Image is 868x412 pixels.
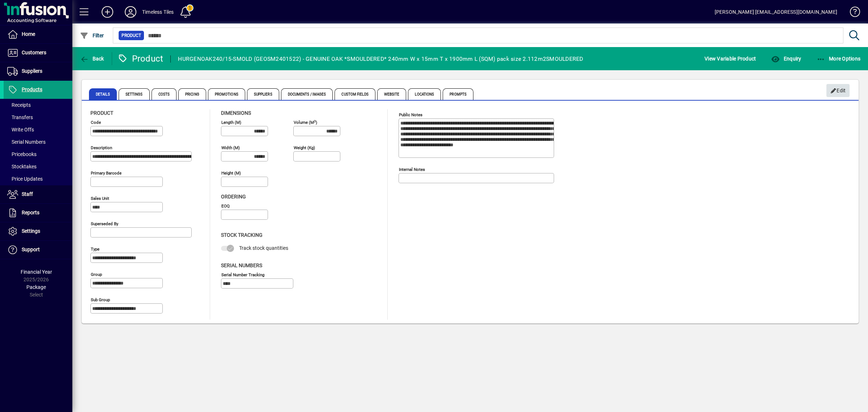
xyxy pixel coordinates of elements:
[4,111,72,123] a: Transfers
[91,145,112,150] mat-label: Description
[294,120,317,125] mat-label: Volume (m )
[294,145,315,150] mat-label: Weight (Kg)
[22,247,40,252] span: Support
[4,123,72,136] a: Write Offs
[4,148,72,160] a: Pricebooks
[715,6,837,18] div: [PERSON_NAME] [EMAIL_ADDRESS][DOMAIN_NAME]
[844,1,859,25] a: Knowledge Base
[830,85,846,97] span: Edit
[22,31,35,37] span: Home
[705,53,756,64] span: View Variable Product
[78,52,106,65] button: Back
[142,6,174,18] div: Timeless Tiles
[826,84,850,97] button: Edit
[221,145,240,150] mat-label: Width (m)
[22,210,39,215] span: Reports
[90,110,113,116] span: Product
[21,269,52,275] span: Financial Year
[89,88,117,100] span: Details
[247,88,279,100] span: Suppliers
[7,139,46,145] span: Serial Numbers
[408,88,441,100] span: Locations
[769,52,803,65] button: Enquiry
[119,5,142,18] button: Profile
[335,88,375,100] span: Custom Fields
[4,99,72,111] a: Receipts
[221,272,264,277] mat-label: Serial Number tracking
[4,62,72,80] a: Suppliers
[22,228,40,234] span: Settings
[91,297,110,302] mat-label: Sub group
[399,167,425,172] mat-label: Internal Notes
[96,5,119,18] button: Add
[817,56,861,62] span: More Options
[122,32,141,39] span: Product
[399,112,422,117] mat-label: Public Notes
[178,53,583,65] div: HURGENOAK240/15-SMOLD (GEOSM2401522) - GENUINE OAK *SMOULDERED* 240mm W x 15mm T x 1900mm L (SQM)...
[703,52,758,65] button: View Variable Product
[4,241,72,259] a: Support
[72,52,112,65] app-page-header-button: Back
[178,88,206,100] span: Pricing
[22,87,42,92] span: Products
[377,88,407,100] span: Website
[208,88,245,100] span: Promotions
[815,52,863,65] button: More Options
[4,204,72,222] a: Reports
[7,114,33,120] span: Transfers
[7,151,37,157] span: Pricebooks
[4,160,72,173] a: Stocktakes
[4,185,72,203] a: Staff
[771,56,801,62] span: Enquiry
[91,221,118,226] mat-label: Superseded by
[221,110,251,116] span: Dimensions
[221,194,246,199] span: Ordering
[443,88,473,100] span: Prompts
[22,68,42,74] span: Suppliers
[281,88,333,100] span: Documents / Images
[4,25,72,43] a: Home
[78,29,106,42] button: Filter
[91,272,102,277] mat-label: Group
[314,119,316,123] sup: 3
[239,245,288,251] span: Track stock quantities
[221,171,241,176] mat-label: Height (m)
[221,262,262,268] span: Serial Numbers
[4,44,72,62] a: Customers
[80,56,104,62] span: Back
[91,171,122,176] mat-label: Primary barcode
[221,203,230,209] mat-label: EOQ
[7,176,43,182] span: Price Updates
[4,173,72,185] a: Price Updates
[221,232,263,238] span: Stock Tracking
[7,102,31,108] span: Receipts
[22,191,33,197] span: Staff
[26,284,46,290] span: Package
[119,88,150,100] span: Settings
[118,53,163,64] div: Product
[91,120,101,125] mat-label: Code
[91,247,99,252] mat-label: Type
[152,88,177,100] span: Costs
[4,136,72,148] a: Serial Numbers
[221,120,241,125] mat-label: Length (m)
[91,196,109,201] mat-label: Sales unit
[22,50,46,55] span: Customers
[7,127,34,133] span: Write Offs
[7,164,37,169] span: Stocktakes
[80,33,104,38] span: Filter
[4,222,72,240] a: Settings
